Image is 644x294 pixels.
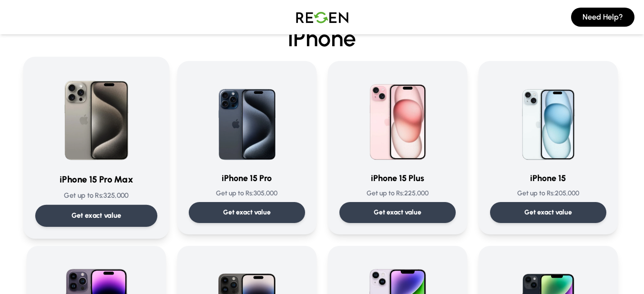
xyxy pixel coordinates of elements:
p: Get exact value [223,208,271,217]
p: Get up to Rs: 225,000 [339,189,456,198]
h3: iPhone 15 [490,172,606,185]
h3: iPhone 15 Pro [189,172,305,185]
img: iPhone 15 [502,72,594,164]
p: Get exact value [374,208,421,217]
h3: iPhone 15 Pro Max [35,173,157,187]
p: Get exact value [71,211,121,221]
button: Need Help? [571,8,634,27]
img: iPhone 15 Pro Max [48,69,144,165]
p: Get up to Rs: 205,000 [490,189,606,198]
p: Get exact value [524,208,572,217]
img: Logo [289,4,356,30]
img: iPhone 15 Plus [352,72,443,164]
span: iPhone [27,27,618,50]
p: Get up to Rs: 325,000 [35,191,157,201]
p: Get up to Rs: 305,000 [189,189,305,198]
img: iPhone 15 Pro [201,72,293,164]
h3: iPhone 15 Plus [339,172,456,185]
